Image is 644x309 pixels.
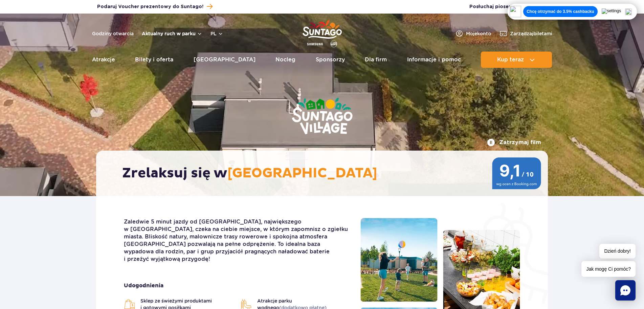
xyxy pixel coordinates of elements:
span: Posłuchaj piosenki [469,3,537,10]
a: Podaruj Voucher prezentowy do Suntago! [97,2,213,11]
button: Zatrzymaj film [487,138,541,147]
div: Chat [615,280,636,301]
span: Zarządzaj biletami [510,30,552,37]
a: Mojekonto [455,30,491,38]
h2: Zrelaksuj się w [122,165,529,182]
a: Godziny otwarcia [92,30,134,37]
a: Bilety i oferta [135,52,173,68]
img: Suntago Village [265,71,380,162]
a: Zarządzajbiletami [499,30,552,38]
span: Jak mogę Ci pomóc? [581,261,636,277]
span: Kup teraz [497,57,524,63]
a: Dla firm [365,52,387,68]
a: Nocleg [275,52,295,68]
button: Aktualny ruch w parku [142,31,202,36]
button: Posłuchaj piosenkiSuntago [469,3,547,10]
span: Dzień dobry! [599,244,636,258]
a: [GEOGRAPHIC_DATA] [194,52,256,68]
p: Zaledwie 5 minut jazdy od [GEOGRAPHIC_DATA], największego w [GEOGRAPHIC_DATA], czeka na ciebie mi... [124,218,350,263]
a: Informacje i pomoc [407,52,461,68]
span: [GEOGRAPHIC_DATA] [227,165,377,182]
strong: Udogodnienia [124,282,350,289]
span: Moje konto [466,30,491,37]
a: Atrakcje [92,52,115,68]
button: Kup teraz [481,52,552,68]
a: Sponsorzy [316,52,345,68]
a: Park of Poland [303,17,342,48]
img: 9,1/10 wg ocen z Booking.com [492,157,541,189]
span: Podaruj Voucher prezentowy do Suntago! [97,3,203,10]
button: pl [210,30,223,37]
